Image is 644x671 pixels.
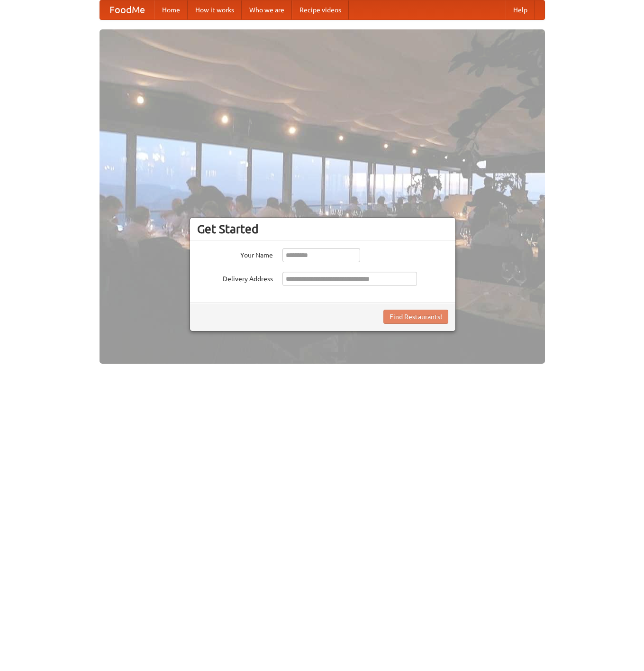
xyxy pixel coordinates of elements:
[188,0,242,19] a: How it works
[506,0,535,19] a: Help
[242,0,292,19] a: Who we are
[154,0,188,19] a: Home
[292,0,349,19] a: Recipe videos
[383,310,448,324] button: Find Restaurants!
[197,272,273,284] label: Delivery Address
[197,222,448,236] h3: Get Started
[197,248,273,260] label: Your Name
[100,0,154,19] a: FoodMe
